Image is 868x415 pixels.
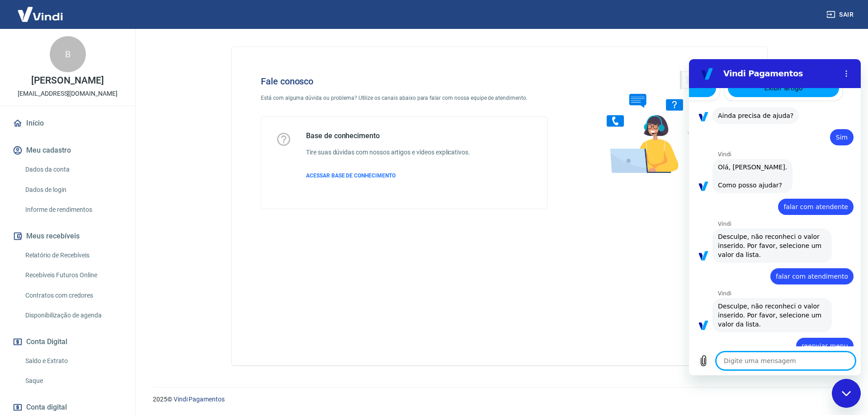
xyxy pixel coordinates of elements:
button: Sair [825,6,857,23]
h6: Tire suas dúvidas com nossos artigos e vídeos explicativos. [306,148,470,157]
p: 2025 © [153,395,846,404]
img: Vindi [11,0,70,28]
img: Fale conosco [589,61,726,182]
button: Conta Digital [11,332,124,352]
p: [PERSON_NAME] [31,76,104,85]
h4: Fale conosco [261,76,547,87]
a: ACESSAR BASE DE CONHECIMENTO [306,172,470,180]
p: [EMAIL_ADDRESS][DOMAIN_NAME] [18,89,118,98]
a: Início [11,113,124,133]
p: Está com alguma dúvida ou problema? Utilize os canais abaixo para falar com nossa equipe de atend... [261,94,547,102]
a: Saque [22,372,124,390]
a: Vindi Pagamentos [174,396,225,403]
a: Dados de login [22,181,124,199]
a: Recebíveis Futuros Online [22,266,124,284]
a: Disponibilização de agenda [22,306,124,325]
a: Saldo e Extrato [22,352,124,370]
a: Contratos com credores [22,286,124,305]
iframe: Janela de mensagens [689,59,861,375]
iframe: Botão para abrir a janela de mensagens, conversa em andamento [832,379,861,408]
span: ACESSAR BASE DE CONHECIMENTO [306,173,396,179]
div: B [50,36,86,72]
a: Dados da conta [22,160,124,179]
button: Meus recebíveis [11,226,124,246]
a: Informe de rendimentos [22,201,124,219]
h5: Base de conhecimento [306,131,470,140]
a: Relatório de Recebíveis [22,246,124,265]
button: Meu cadastro [11,140,124,160]
span: Conta digital [26,401,67,414]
